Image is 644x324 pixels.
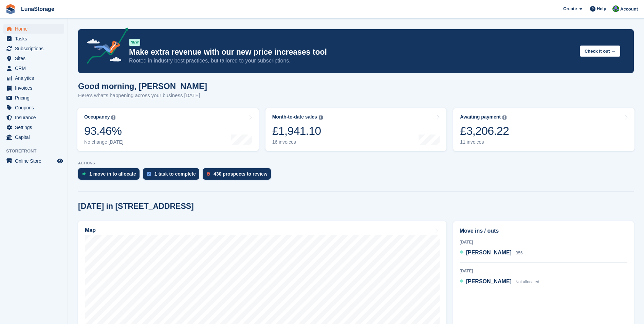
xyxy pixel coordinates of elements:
p: Rooted in industry best practices, but tailored to your subscriptions. [129,57,574,65]
div: £1,941.10 [272,124,323,138]
a: menu [3,24,64,34]
span: Help [597,5,606,12]
span: Invoices [15,83,56,93]
a: menu [3,73,64,83]
span: Home [15,24,56,34]
div: No change [DATE] [84,139,124,145]
a: LunaStorage [18,3,57,15]
img: icon-info-grey-7440780725fd019a000dd9b08b2336e03edf1995a4989e88bcd33f0948082b44.svg [502,115,507,120]
img: task-75834270c22a3079a89374b754ae025e5fb1db73e45f91037f5363f120a921f8.svg [147,172,151,176]
img: stora-icon-8386f47178a22dfd0bd8f6a31ec36ba5ce8667c1dd55bd0f319d3a0aa187defe.svg [5,4,16,14]
span: Pricing [15,93,56,103]
span: Analytics [15,73,56,83]
a: 1 task to complete [143,168,203,183]
div: NEW [129,39,140,46]
div: [DATE] [460,268,627,274]
span: Account [620,6,638,13]
div: £3,206.22 [460,124,509,138]
img: icon-info-grey-7440780725fd019a000dd9b08b2336e03edf1995a4989e88bcd33f0948082b44.svg [111,115,115,120]
img: prospect-51fa495bee0391a8d652442698ab0144808aea92771e9ea1ae160a38d050c398.svg [207,172,210,176]
a: 430 prospects to review [203,168,274,183]
span: Tasks [15,34,56,43]
span: Insurance [15,113,56,122]
div: [DATE] [460,239,627,245]
div: 1 move in to allocate [89,171,136,177]
a: menu [3,113,64,122]
div: 430 prospects to review [214,171,268,177]
a: Awaiting payment £3,206.22 11 invoices [453,108,634,151]
div: 16 invoices [272,139,323,145]
h2: Map [85,227,96,233]
a: Month-to-date sales £1,941.10 16 invoices [265,108,447,151]
a: menu [3,83,64,93]
p: Here's what's happening across your business [DATE] [78,92,207,100]
img: price-adjustments-announcement-icon-8257ccfd72463d97f412b2fc003d46551f7dbcb40ab6d574587a9cd5c0d94... [81,28,129,66]
p: ACTIONS [78,161,634,165]
div: 1 task to complete [154,171,196,177]
h2: [DATE] in [STREET_ADDRESS] [78,202,194,211]
span: Create [563,5,577,12]
span: Not allocated [515,280,539,284]
span: [PERSON_NAME] [466,278,512,284]
div: 93.46% [84,124,124,138]
a: [PERSON_NAME] Not allocated [460,277,539,286]
p: Make extra revenue with our new price increases tool [129,47,574,57]
h2: Move ins / outs [460,227,627,235]
a: menu [3,93,64,103]
a: [PERSON_NAME] B56 [460,249,523,257]
span: [PERSON_NAME] [466,250,512,255]
span: Settings [15,123,56,132]
a: menu [3,54,64,63]
img: move_ins_to_allocate_icon-fdf77a2bb77ea45bf5b3d319d69a93e2d87916cf1d5bf7949dd705db3b84f3ca.svg [82,172,86,176]
a: menu [3,34,64,43]
span: B56 [515,251,522,255]
div: Awaiting payment [460,114,501,120]
a: 1 move in to allocate [78,168,143,183]
a: Occupancy 93.46% No change [DATE] [77,108,259,151]
span: Capital [15,132,56,142]
a: Preview store [56,157,64,165]
a: menu [3,103,64,112]
button: Check it out → [580,46,620,57]
a: menu [3,156,64,166]
a: menu [3,64,64,73]
span: Subscriptions [15,44,56,53]
span: Coupons [15,103,56,112]
div: 11 invoices [460,139,509,145]
img: Cathal Vaughan [612,5,619,12]
h1: Good morning, [PERSON_NAME] [78,82,207,91]
div: Occupancy [84,114,110,120]
img: icon-info-grey-7440780725fd019a000dd9b08b2336e03edf1995a4989e88bcd33f0948082b44.svg [319,115,323,120]
div: Month-to-date sales [272,114,317,120]
span: Online Store [15,156,56,166]
a: menu [3,123,64,132]
a: menu [3,132,64,142]
span: CRM [15,64,56,73]
a: menu [3,44,64,53]
span: Sites [15,54,56,63]
span: Storefront [6,148,68,155]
